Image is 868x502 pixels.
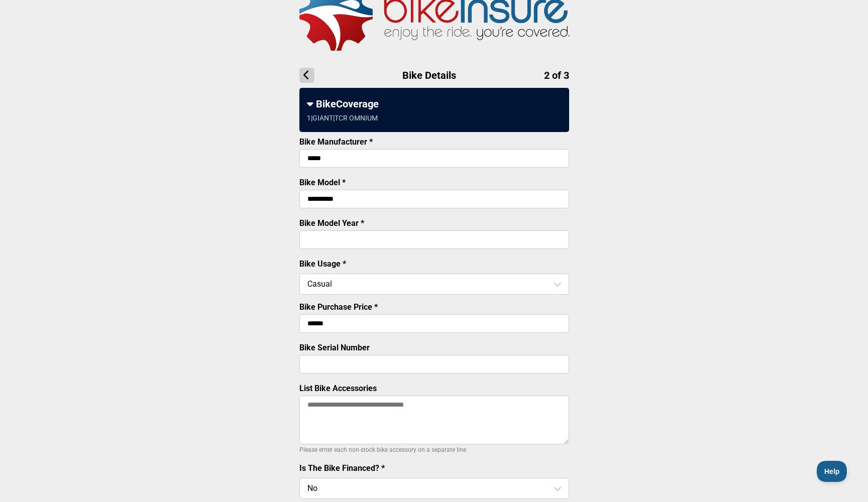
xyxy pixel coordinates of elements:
[817,461,848,482] iframe: Toggle Customer Support
[299,384,377,393] label: List Bike Accessories
[299,218,364,228] label: Bike Model Year *
[544,69,569,81] span: 2 of 3
[299,68,569,83] h1: Bike Details
[299,302,378,312] label: Bike Purchase Price *
[307,98,562,110] div: BikeCoverage
[299,178,346,187] label: Bike Model *
[299,343,370,352] label: Bike Serial Number
[307,114,378,122] div: 1 | GIANT | TCR OMNIUM
[299,463,385,473] label: Is The Bike Financed? *
[299,259,346,269] label: Bike Usage *
[299,444,569,456] p: Please enter each non-stock bike accessory on a separate line
[299,137,373,147] label: Bike Manufacturer *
